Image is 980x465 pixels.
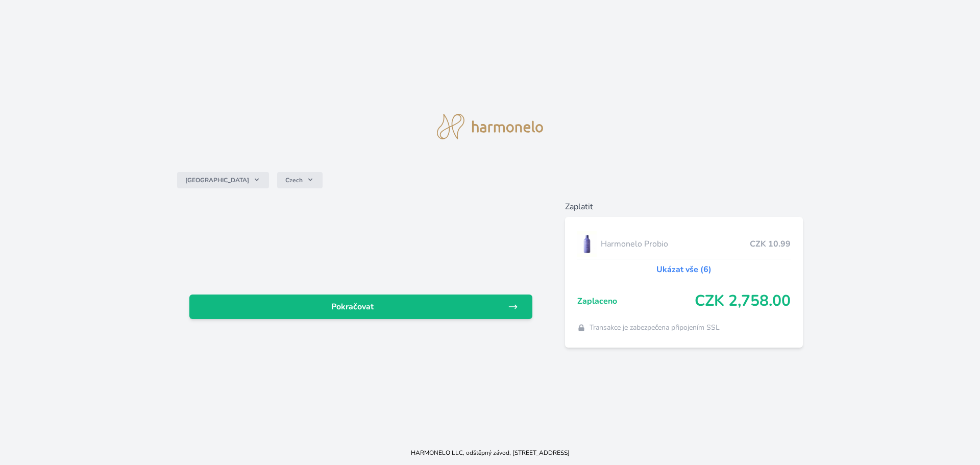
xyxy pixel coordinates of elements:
[577,295,695,307] span: Zaplaceno
[656,263,712,276] a: Ukázat vše (6)
[189,295,532,319] a: Pokračovat
[437,114,543,139] img: logo.svg
[277,172,323,188] button: Czech
[590,323,720,333] span: Transakce je zabezpečena připojením SSL
[601,238,750,250] span: Harmonelo Probio
[577,231,597,257] img: CLEAN_PROBIO_se_stinem_x-lo.jpg
[185,176,249,184] span: [GEOGRAPHIC_DATA]
[695,292,791,310] span: CZK 2,758.00
[285,176,303,184] span: Czech
[198,301,508,313] span: Pokračovat
[177,172,269,188] button: [GEOGRAPHIC_DATA]
[565,201,803,213] h6: Zaplatit
[750,238,791,250] span: CZK 10.99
